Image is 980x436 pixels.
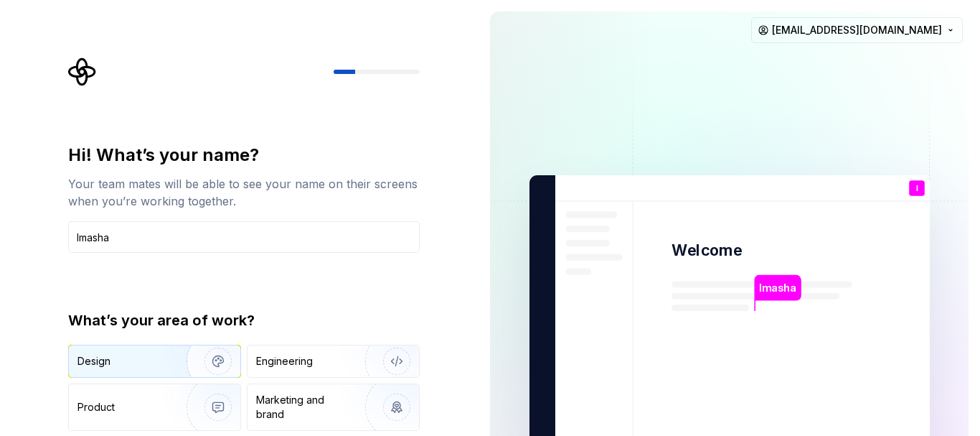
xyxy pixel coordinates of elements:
[256,393,353,422] div: Marketing and brand
[772,23,942,37] span: [EMAIL_ADDRESS][DOMAIN_NAME]
[68,144,420,167] div: Hi! What’s your name?
[915,185,918,193] p: I
[68,310,420,330] div: What’s your area of work?
[68,57,97,86] svg: Supernova Logo
[68,221,420,253] input: Han Solo
[68,175,420,210] div: Your team mates will be able to see your name on their screens when you’re working together.
[672,240,742,261] p: Welcome
[759,280,796,296] p: Imasha
[751,17,963,43] button: [EMAIL_ADDRESS][DOMAIN_NAME]
[256,354,313,368] div: Engineering
[77,354,110,368] div: Design
[77,400,115,414] div: Product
